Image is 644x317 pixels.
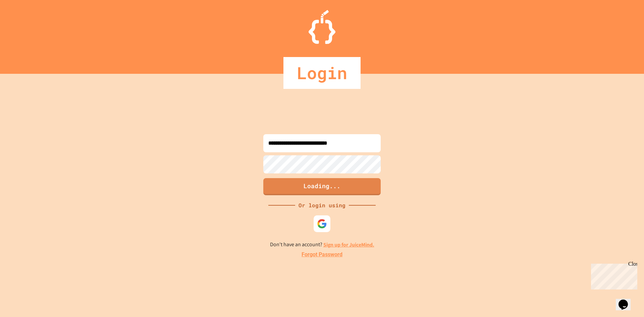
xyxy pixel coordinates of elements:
button: Loading... [263,178,381,195]
a: Forgot Password [302,251,342,259]
div: Or login using [295,201,349,209]
img: Logo.svg [309,10,335,44]
iframe: chat widget [588,261,637,289]
img: google-icon.svg [317,219,327,229]
div: Login [283,57,361,89]
iframe: chat widget [616,290,637,310]
a: Sign up for JuiceMind. [323,241,374,248]
div: Chat with us now!Close [3,3,46,43]
p: Don't have an account? [270,241,374,249]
